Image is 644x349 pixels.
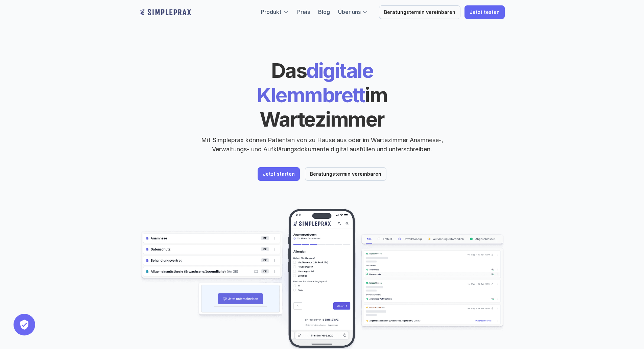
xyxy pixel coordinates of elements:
[297,8,310,15] a: Preis
[384,9,455,15] p: Beratungstermin vereinbaren
[258,167,300,181] a: Jetzt starten
[261,8,282,15] a: Produkt
[464,5,505,19] a: Jetzt testen
[379,5,460,19] a: Beratungstermin vereinbaren
[263,171,295,177] p: Jetzt starten
[338,8,361,15] a: Über uns
[260,83,391,131] span: im Wartezimmer
[195,135,449,154] p: Mit Simpleprax können Patienten von zu Hause aus oder im Wartezimmer Anamnese-, Verwaltungs- und ...
[271,58,307,83] span: Das
[305,167,386,181] a: Beratungstermin vereinbaren
[310,171,381,177] p: Beratungstermin vereinbaren
[206,58,439,131] h1: digitale Klemmbrett
[470,9,500,15] p: Jetzt testen
[318,8,330,15] a: Blog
